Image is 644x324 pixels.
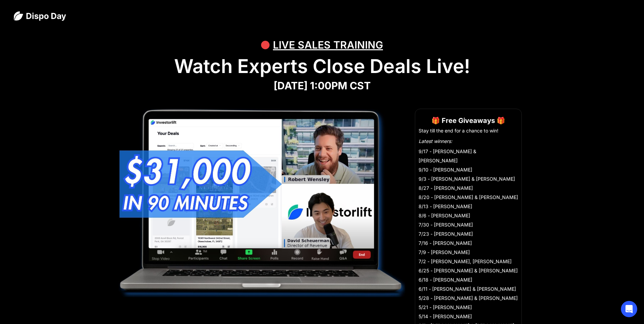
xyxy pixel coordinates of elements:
[419,127,518,134] li: Stay till the end for a chance to win!
[431,116,505,125] strong: 🎁 Free Giveaways 🎁
[621,301,637,317] div: Open Intercom Messenger
[14,55,630,78] h1: Watch Experts Close Deals Live!
[419,138,452,144] em: Latest winners:
[273,35,383,55] div: LIVE SALES TRAINING
[274,79,371,92] strong: [DATE] 1:00PM CST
